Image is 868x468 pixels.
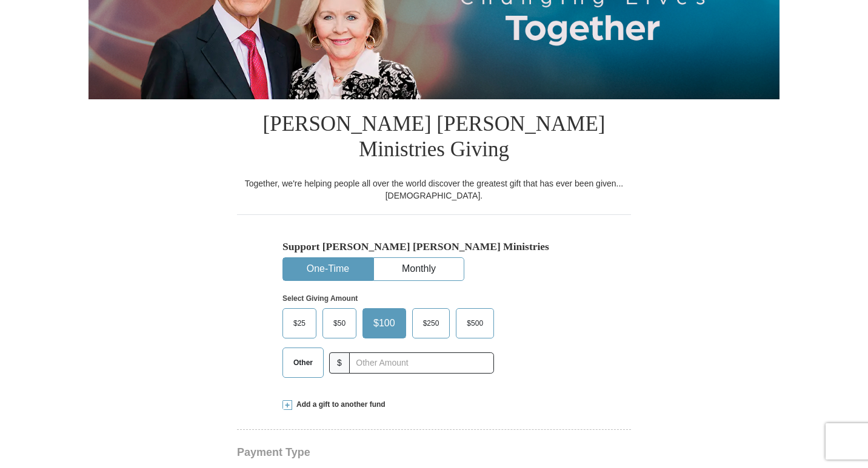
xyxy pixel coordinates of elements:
[287,314,312,332] span: $25
[367,314,401,332] span: $100
[282,240,586,253] h5: Support [PERSON_NAME] [PERSON_NAME] Ministries
[237,177,631,202] div: Together, we're helping people all over the world discover the greatest gift that has ever been g...
[329,352,350,374] span: $
[237,447,631,457] h4: Payment Type
[461,314,489,332] span: $500
[237,99,631,177] h1: [PERSON_NAME] [PERSON_NAME] Ministries Giving
[283,258,373,280] button: One-Time
[349,352,494,374] input: Other Amount
[374,258,464,280] button: Monthly
[417,314,446,332] span: $250
[287,354,319,372] span: Other
[327,314,352,332] span: $50
[292,400,386,410] span: Add a gift to another fund
[282,294,358,303] strong: Select Giving Amount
